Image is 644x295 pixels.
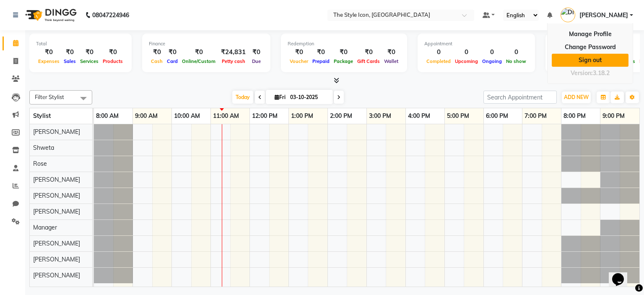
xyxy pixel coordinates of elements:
[133,110,160,122] a: 9:00 AM
[220,58,247,64] span: Petty cash
[288,58,310,64] span: Voucher
[382,58,400,64] span: Wallet
[453,58,480,64] span: Upcoming
[165,47,180,57] div: ₹0
[288,91,330,104] input: 2025-10-03
[288,40,400,47] div: Redemption
[480,47,504,57] div: 0
[21,3,79,27] img: logo
[367,110,393,122] a: 3:00 PM
[249,47,264,57] div: ₹0
[94,110,121,122] a: 8:00 AM
[355,58,382,64] span: Gift Cards
[552,41,628,54] a: Change Password
[453,47,480,57] div: 0
[328,110,354,122] a: 2:00 PM
[33,224,57,231] span: Manager
[424,40,528,47] div: Appointment
[149,58,165,64] span: Cash
[33,112,51,120] span: Stylist
[424,58,453,64] span: Completed
[172,110,202,122] a: 10:00 AM
[33,128,80,136] span: [PERSON_NAME]
[165,58,180,64] span: Card
[562,91,591,103] button: ADD NEW
[579,11,628,20] span: [PERSON_NAME]
[552,67,628,79] div: Version:3.18.2
[149,47,165,57] div: ₹0
[180,47,218,57] div: ₹0
[483,91,557,104] input: Search Appointment
[310,58,332,64] span: Prepaid
[552,54,628,67] a: Sign out
[36,40,125,47] div: Total
[33,144,54,151] span: Shweta
[332,47,355,57] div: ₹0
[218,47,249,57] div: ₹24,831
[406,110,432,122] a: 4:00 PM
[289,110,315,122] a: 1:00 PM
[35,94,64,100] span: Filter Stylist
[36,47,62,57] div: ₹0
[382,47,400,57] div: ₹0
[78,47,101,57] div: ₹0
[36,58,62,64] span: Expenses
[480,58,504,64] span: Ongoing
[33,272,80,279] span: [PERSON_NAME]
[92,3,129,27] b: 08047224946
[101,47,125,57] div: ₹0
[62,58,78,64] span: Sales
[211,110,241,122] a: 11:00 AM
[101,58,125,64] span: Products
[355,47,382,57] div: ₹0
[78,58,101,64] span: Services
[484,110,510,122] a: 6:00 PM
[273,94,288,100] span: Fri
[180,58,218,64] span: Online/Custom
[33,192,80,199] span: [PERSON_NAME]
[504,47,528,57] div: 0
[33,208,80,215] span: [PERSON_NAME]
[522,110,549,122] a: 7:00 PM
[149,40,264,47] div: Finance
[561,8,575,22] img: Divyani
[310,47,332,57] div: ₹0
[33,176,80,183] span: [PERSON_NAME]
[600,110,627,122] a: 9:00 PM
[62,47,78,57] div: ₹0
[250,110,280,122] a: 12:00 PM
[33,256,80,263] span: [PERSON_NAME]
[552,28,628,41] a: Manage Profile
[424,47,453,57] div: 0
[33,160,47,167] span: Rose
[332,58,355,64] span: Package
[564,94,589,100] span: ADD NEW
[445,110,471,122] a: 5:00 PM
[561,110,588,122] a: 8:00 PM
[232,91,253,104] span: Today
[288,47,310,57] div: ₹0
[609,261,636,287] iframe: chat widget
[33,240,80,247] span: [PERSON_NAME]
[250,58,263,64] span: Due
[504,58,528,64] span: No show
